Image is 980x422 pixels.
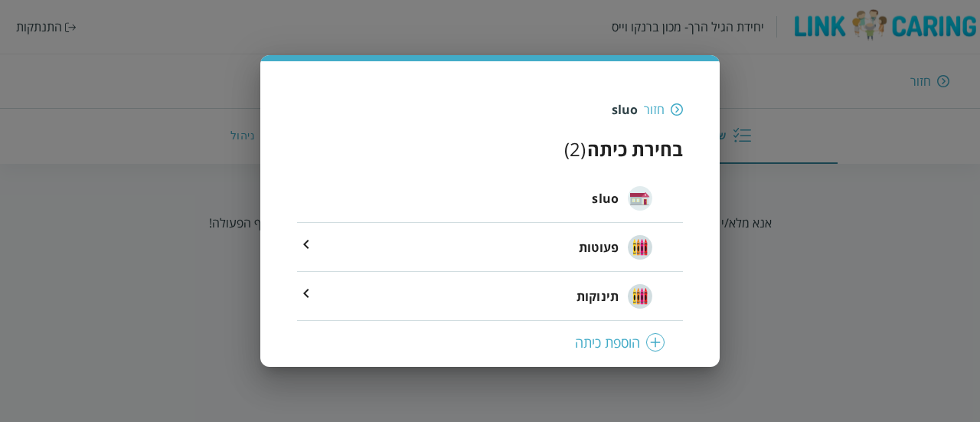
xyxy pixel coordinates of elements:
img: תינוקות [628,284,652,309]
div: ( 2 ) [564,136,586,162]
h3: בחירת כיתה [587,136,683,162]
div: הוספת כיתה [315,333,665,352]
div: חזור [644,101,665,118]
img: plus [646,333,665,352]
span: sluo [592,189,619,208]
img: חזור [671,103,683,116]
span: פעוטות [579,238,619,257]
div: sluo [612,101,638,118]
img: sluo [628,186,652,211]
img: פעוטות [628,235,652,260]
span: תינוקות [577,287,619,306]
